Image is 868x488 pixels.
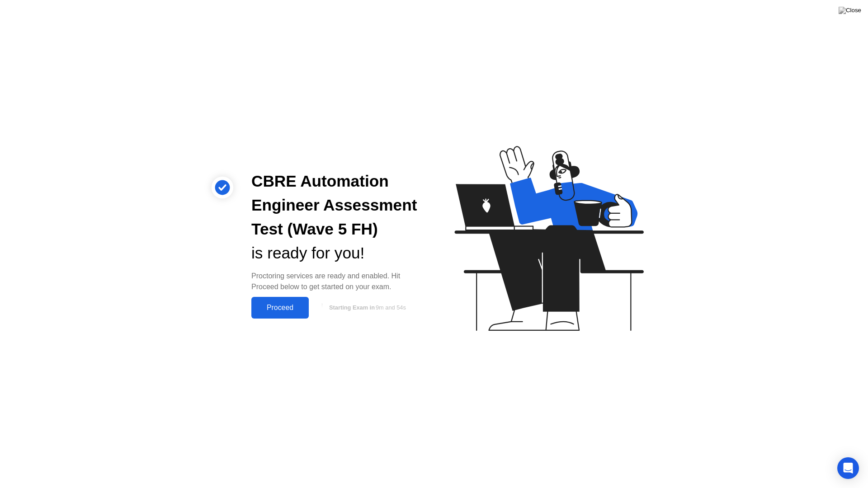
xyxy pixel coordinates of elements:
[837,457,859,479] div: Open Intercom Messenger
[251,271,420,292] div: Proctoring services are ready and enabled. Hit Proceed below to get started on your exam.
[251,297,309,319] button: Proceed
[376,304,406,311] span: 9m and 54s
[254,304,306,312] div: Proceed
[839,7,861,14] img: Close
[313,299,420,316] button: Starting Exam in9m and 54s
[251,241,420,265] div: is ready for you!
[251,169,420,241] div: CBRE Automation Engineer Assessment Test (Wave 5 FH)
